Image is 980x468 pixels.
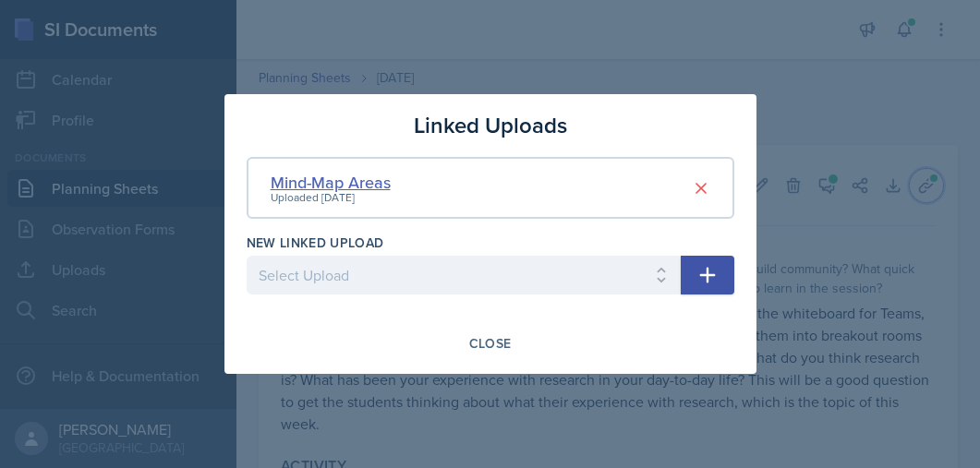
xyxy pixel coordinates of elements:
label: New Linked Upload [247,234,384,252]
h3: Linked Uploads [414,109,567,142]
div: Mind-Map Areas [271,170,391,195]
div: Close [469,336,512,351]
button: Close [457,328,524,359]
div: Uploaded [DATE] [271,189,391,206]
